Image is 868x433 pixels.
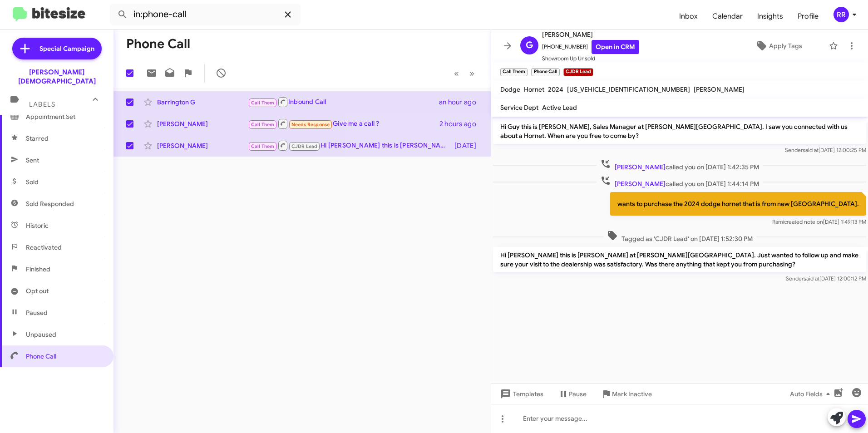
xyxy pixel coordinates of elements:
span: [PERSON_NAME] [615,163,666,171]
div: 2 hours ago [439,119,483,128]
span: » [469,68,474,79]
span: CJDR Lead [291,143,318,149]
span: Pause [569,386,587,402]
span: Starred [26,134,49,143]
span: Sold Responded [26,199,74,208]
span: Active Lead [542,103,577,112]
p: Hi Guy this is [PERSON_NAME], Sales Manager at [PERSON_NAME][GEOGRAPHIC_DATA]. I saw you connecte... [493,118,866,144]
span: called you on [DATE] 1:44:14 PM [597,175,763,188]
span: Tagged as 'CJDR Lead' on [DATE] 1:52:30 PM [603,230,756,243]
a: Calendar [705,3,750,30]
button: Mark Inactive [594,386,659,402]
button: Next [464,64,480,83]
span: Call Them [251,143,275,149]
div: [PERSON_NAME] [157,141,248,150]
span: [PERSON_NAME] [542,29,639,40]
span: Sold [26,177,39,187]
a: Insights [750,3,790,30]
button: Auto Fields [783,386,841,402]
span: 2024 [548,85,563,93]
span: Sent [26,156,39,165]
span: Sender [DATE] 12:00:12 PM [786,275,866,282]
h1: Phone Call [126,37,190,51]
div: [PERSON_NAME] [157,119,248,128]
span: Sender [DATE] 12:00:25 PM [785,147,866,153]
a: Inbox [672,3,705,30]
p: wants to purchase the 2024 dodge hornet that is from new [GEOGRAPHIC_DATA]. [610,192,866,216]
input: Search [110,4,301,25]
button: Pause [551,386,594,402]
span: Needs Response [291,122,330,128]
span: Call Them [251,100,275,106]
span: Hornet [524,85,544,93]
span: said at [803,147,819,153]
a: Open in CRM [592,40,639,54]
span: Templates [498,386,543,402]
span: Paused [26,308,48,317]
div: Barrington G [157,98,248,107]
span: Rami [DATE] 1:49:13 PM [772,218,866,225]
div: Hi [PERSON_NAME] this is [PERSON_NAME] at [PERSON_NAME][GEOGRAPHIC_DATA]. Just wanted to follow u... [248,140,450,151]
span: Mark Inactive [612,386,652,402]
div: Inbound Call [248,96,439,108]
span: G [526,38,533,53]
a: Profile [790,3,826,30]
span: Service Dept [500,103,538,112]
span: said at [804,275,819,282]
small: Call Them [500,68,528,76]
span: Special Campaign [39,44,94,53]
span: [PERSON_NAME] [694,85,745,93]
span: called you on [DATE] 1:42:35 PM [597,158,763,172]
span: Historic [26,221,49,230]
span: Reactivated [26,243,62,252]
span: Appointment Set [26,112,75,121]
span: Dodge [500,85,520,93]
span: Phone Call [26,352,56,361]
button: Apply Tags [732,38,824,54]
span: Unpaused [26,330,56,339]
div: Give me a call ? [248,118,439,129]
span: Showroom Up Unsold [542,54,639,63]
span: Call Them [251,122,275,128]
span: Auto Fields [790,386,833,402]
div: [DATE] [450,141,483,150]
nav: Page navigation example [449,64,480,83]
span: Finished [26,265,50,274]
span: [PERSON_NAME] [615,180,666,188]
div: an hour ago [439,98,483,107]
span: Apply Tags [769,38,802,54]
button: Previous [449,64,464,83]
span: [US_VEHICLE_IDENTIFICATION_NUMBER] [567,85,690,93]
span: Opt out [26,286,49,295]
span: [PHONE_NUMBER] [542,40,639,54]
button: Templates [491,386,551,402]
span: created note on [784,218,823,225]
div: RR [833,7,849,22]
small: CJDR Lead [563,68,593,76]
a: Special Campaign [12,38,102,59]
p: Hi [PERSON_NAME] this is [PERSON_NAME] at [PERSON_NAME][GEOGRAPHIC_DATA]. Just wanted to follow u... [493,247,866,272]
span: « [454,68,459,79]
span: Labels [29,100,55,108]
button: RR [826,7,858,22]
small: Phone Call [531,68,559,76]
